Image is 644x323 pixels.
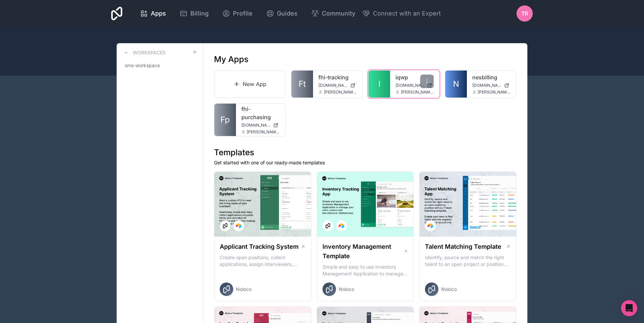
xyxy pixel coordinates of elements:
h3: Workspaces [133,49,166,56]
img: Airtable Logo [339,223,344,228]
a: Ft [291,71,313,98]
p: Create open positions, collect applications, assign interviewers, centralise candidate feedback a... [220,254,306,268]
a: Fp [214,104,236,136]
span: [DOMAIN_NAME] [241,123,270,128]
a: [DOMAIN_NAME] [318,83,357,88]
span: Profile [233,9,253,18]
span: I [378,79,380,89]
a: Profile [217,6,258,21]
a: fhi-purchasing [241,105,280,121]
h1: Talent Matching Template [425,242,501,251]
span: TR [521,9,528,18]
img: Airtable Logo [428,223,433,228]
span: Community [322,9,355,18]
span: Ft [299,79,306,89]
span: [PERSON_NAME][EMAIL_ADDRESS][DOMAIN_NAME] [401,89,434,95]
span: [PERSON_NAME][EMAIL_ADDRESS][DOMAIN_NAME] [478,89,511,95]
a: [DOMAIN_NAME] [396,83,434,88]
a: iqwp [396,73,434,81]
a: N [445,71,467,98]
span: [DOMAIN_NAME] [472,83,501,88]
a: nesbilling [472,73,511,81]
a: Workspaces [122,49,166,57]
h1: My Apps [214,54,248,65]
a: Community [306,6,361,21]
a: [DOMAIN_NAME] [472,83,511,88]
h1: Applicant Tracking System [220,242,299,251]
span: Connect with an Expert [373,9,441,18]
span: [DOMAIN_NAME] [396,83,425,88]
span: [PERSON_NAME][EMAIL_ADDRESS][DOMAIN_NAME] [247,129,280,135]
h1: Templates [214,147,517,158]
p: Simple and easy to use Inventory Management Application to manage your stock, orders and Manufact... [323,264,408,277]
a: sms-workspace [122,59,197,72]
span: Noloco [441,286,457,293]
span: Guides [277,9,297,18]
span: Apps [151,9,166,18]
a: New App [214,70,286,98]
span: Noloco [236,286,252,293]
a: fhi-tracking [318,73,357,81]
p: Get started with one of our ready-made templates [214,159,517,166]
span: sms-workspace [125,62,160,69]
span: Fp [220,114,230,125]
img: Airtable Logo [236,223,241,228]
span: Noloco [339,286,354,293]
span: N [453,79,459,89]
a: Billing [174,6,214,21]
span: [DOMAIN_NAME] [318,83,348,88]
p: Identify, source and match the right talent to an open project or position with our Talent Matchi... [425,254,511,268]
span: Billing [190,9,209,18]
div: Open Intercom Messenger [621,300,637,316]
a: [DOMAIN_NAME] [241,123,280,128]
h1: Inventory Management Template [323,242,404,261]
a: Apps [135,6,171,21]
a: I [368,71,390,98]
span: [PERSON_NAME][EMAIL_ADDRESS][DOMAIN_NAME] [324,89,357,95]
a: Guides [261,6,303,21]
button: Connect with an Expert [362,9,441,18]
